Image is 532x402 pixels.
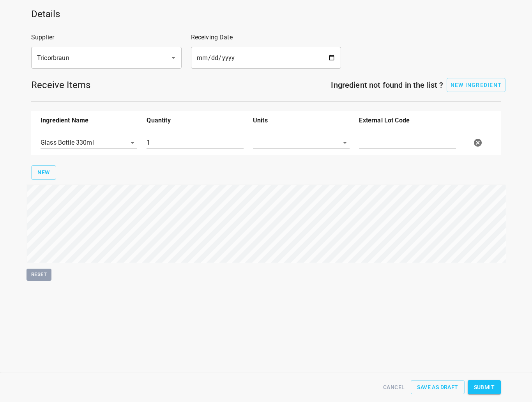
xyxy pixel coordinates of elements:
span: New [37,168,50,177]
button: Submit [468,380,501,395]
button: Open [168,52,179,63]
p: Ingredient Name [41,116,137,125]
h6: Ingredient not found in the list ? [90,79,444,91]
button: add [447,78,506,92]
span: Save as Draft [417,383,458,392]
p: Supplier [31,33,182,42]
button: Open [127,137,138,148]
p: External Lot Code [359,116,456,125]
button: Reset [27,269,51,281]
p: Receiving Date [191,33,341,42]
h5: Receive Items [31,79,90,91]
span: New Ingredient [451,82,502,88]
h5: Details [31,8,501,20]
span: Cancel [383,383,405,392]
p: Units [253,116,350,125]
p: Quantity [147,116,243,125]
span: Submit [474,383,495,392]
button: Cancel [380,380,408,395]
button: Open [339,137,350,148]
span: Reset [30,270,48,279]
button: Save as Draft [411,380,464,395]
button: New [31,165,56,180]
